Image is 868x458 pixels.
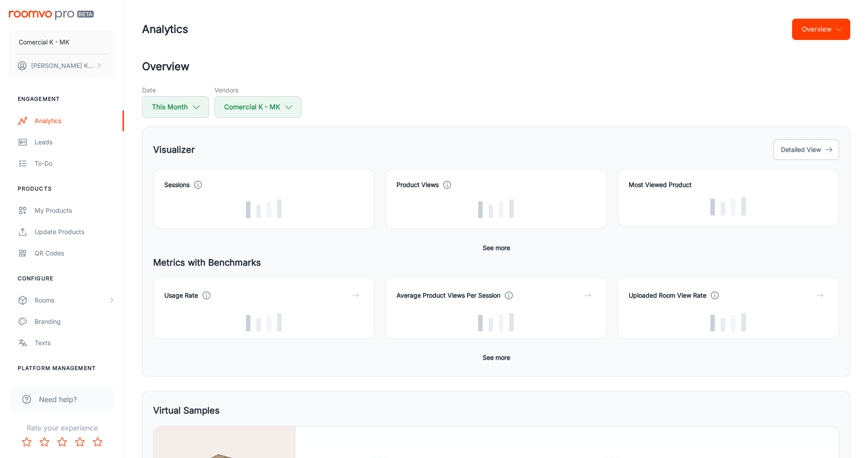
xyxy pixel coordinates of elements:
button: Rate 2 star [36,433,53,451]
button: See more [479,350,514,366]
button: Comercial K - MK [9,31,115,54]
button: See more [479,240,514,256]
h5: Virtual Samples [153,404,220,417]
button: Rate 4 star [71,433,89,451]
h4: Uploaded Room View Rate [629,291,706,300]
img: Loading [478,199,514,218]
h2: Overview [142,59,850,75]
div: Leads [35,137,115,147]
h5: Metrics with Benchmarks [153,256,839,269]
button: Comercial K - MK [214,96,301,118]
h5: Date [142,85,209,95]
img: Loading [478,313,514,332]
h4: Most Viewed Product [629,180,828,190]
div: Rooms [35,295,108,305]
img: Loading [710,313,746,332]
img: Roomvo PRO Beta [9,11,94,20]
div: My Products [35,206,115,215]
h5: Vendors [214,85,301,95]
button: [PERSON_NAME] Khamis [9,54,115,77]
h4: Usage Rate [164,291,198,300]
div: QR Codes [35,248,115,258]
span: Need help? [39,394,77,405]
button: Rate 5 star [89,433,107,451]
button: Rate 1 star [18,433,36,451]
h4: Sessions [164,180,190,190]
h4: Average Product Views Per Session [396,291,500,300]
button: This Month [142,96,209,118]
img: Loading [246,199,281,218]
p: [PERSON_NAME] Khamis [31,61,94,71]
img: Loading [246,313,281,332]
h4: Product Views [396,180,439,190]
div: To-do [35,159,115,168]
div: Texts [35,338,115,348]
h1: Analytics [142,21,188,37]
div: Branding [35,317,115,327]
p: Comercial K - MK [19,37,69,47]
h5: Visualizer [153,143,195,156]
div: Analytics [35,116,115,126]
button: Rate 3 star [53,433,71,451]
button: Overview [792,19,850,40]
button: Detailed View [773,139,839,160]
img: Loading [710,197,746,215]
div: Update Products [35,227,115,237]
p: Rate your experience [7,422,117,433]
